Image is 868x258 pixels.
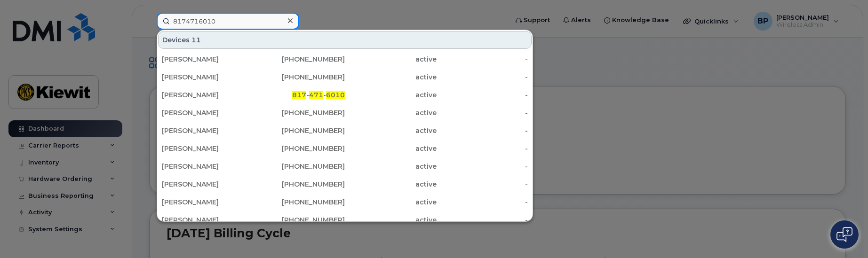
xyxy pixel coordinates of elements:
div: [PHONE_NUMBER] [254,108,345,117]
div: [PHONE_NUMBER] [254,215,345,225]
span: 11 [191,35,201,45]
div: - [437,126,528,135]
a: [PERSON_NAME][PHONE_NUMBER]active- [158,158,532,175]
div: active [345,144,437,153]
div: active [345,90,437,100]
div: active [345,108,437,117]
div: - [437,180,528,189]
div: - - [254,90,345,100]
div: [PHONE_NUMBER] [254,55,345,64]
div: active [345,55,437,64]
img: Open chat [836,227,852,242]
div: - [437,144,528,153]
div: active [345,180,437,189]
div: [PHONE_NUMBER] [254,180,345,189]
div: [PERSON_NAME] [162,197,254,207]
a: [PERSON_NAME][PHONE_NUMBER]active- [158,122,532,139]
div: [PERSON_NAME] [162,215,254,225]
div: [PERSON_NAME] [162,126,254,135]
div: - [437,72,528,82]
a: [PERSON_NAME][PHONE_NUMBER]active- [158,104,532,121]
a: [PERSON_NAME][PHONE_NUMBER]active- [158,211,532,228]
div: [PERSON_NAME] [162,144,254,153]
span: 6010 [326,91,345,99]
a: [PERSON_NAME][PHONE_NUMBER]active- [158,51,532,68]
a: [PERSON_NAME]817-471-6010active- [158,86,532,103]
div: [PERSON_NAME] [162,72,254,82]
div: - [437,108,528,117]
a: [PERSON_NAME][PHONE_NUMBER]active- [158,69,532,86]
div: [PERSON_NAME] [162,90,254,100]
div: Devices [158,31,532,49]
a: [PERSON_NAME][PHONE_NUMBER]active- [158,176,532,193]
div: [PERSON_NAME] [162,162,254,171]
span: 471 [309,91,323,99]
div: [PHONE_NUMBER] [254,72,345,82]
div: - [437,162,528,171]
div: [PERSON_NAME] [162,108,254,117]
span: 817 [292,91,306,99]
div: - [437,197,528,207]
div: [PHONE_NUMBER] [254,162,345,171]
div: active [345,197,437,207]
div: active [345,126,437,135]
div: - [437,90,528,100]
div: active [345,162,437,171]
div: active [345,215,437,225]
div: [PHONE_NUMBER] [254,144,345,153]
div: [PERSON_NAME] [162,55,254,64]
div: - [437,215,528,225]
div: - [437,55,528,64]
a: [PERSON_NAME][PHONE_NUMBER]active- [158,194,532,211]
div: active [345,72,437,82]
div: [PHONE_NUMBER] [254,126,345,135]
div: [PHONE_NUMBER] [254,197,345,207]
a: [PERSON_NAME][PHONE_NUMBER]active- [158,140,532,157]
div: [PERSON_NAME] [162,180,254,189]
